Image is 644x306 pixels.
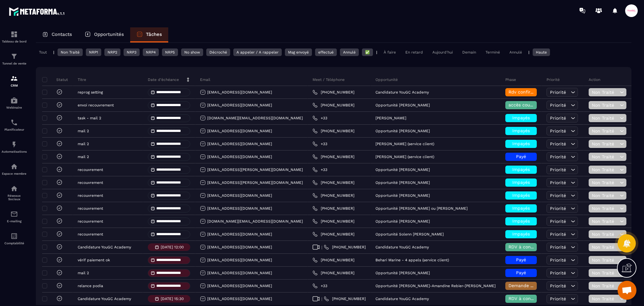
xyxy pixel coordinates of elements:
[618,281,636,300] a: Ouvrir le chat
[550,232,566,237] span: Priorité
[550,296,566,301] span: Priorité
[315,48,337,56] div: effectué
[161,245,184,249] p: [DATE] 12:00
[44,77,68,82] p: Statut
[2,26,27,48] a: formationformationTableau de bord
[78,271,89,275] p: mail 2
[313,90,354,95] a: [PHONE_NUMBER]
[146,31,162,37] p: Tâches
[233,48,282,56] div: A appeler / A rappeler
[78,129,89,133] p: mail 2
[78,232,103,236] p: recouvrement
[78,180,103,185] p: recouvrement
[9,6,65,17] img: logo
[78,297,131,301] p: Candidature YouGC Academy
[512,193,530,198] span: Impayés
[592,90,618,95] span: Non Traité
[10,232,18,240] img: accountant
[143,48,159,56] div: NRP4
[130,27,168,42] a: Tâches
[10,97,18,104] img: automations
[592,270,618,275] span: Non Traité
[78,142,89,146] p: mail 2
[375,206,468,211] p: Opportunité [PERSON_NAME] ou [PERSON_NAME]
[362,48,373,56] div: ✅
[2,194,27,201] p: Réseaux Sociaux
[592,180,618,185] span: Non Traité
[161,297,184,301] p: [DATE] 15:30
[313,283,327,288] a: +33
[375,129,430,133] p: Opportunité [PERSON_NAME]
[508,283,579,288] span: Demande de rétractation/report
[592,128,618,133] span: Non Traité
[78,167,103,172] p: recouvrement
[592,193,618,198] span: Non Traité
[206,48,230,56] div: Décroché
[375,258,449,262] p: Behari Marine - 4 appels (service client)
[78,193,103,198] p: recouvrement
[550,154,566,159] span: Priorité
[2,219,27,223] p: E-mailing
[375,142,434,146] p: [PERSON_NAME] (service client)
[592,206,618,211] span: Non Traité
[592,103,618,108] span: Non Traité
[506,48,525,56] div: Annulé
[375,180,430,185] p: Opportunité [PERSON_NAME]
[148,77,179,82] p: Date d’échéance
[313,193,354,198] a: [PHONE_NUMBER]
[36,27,78,42] a: Contacts
[516,154,526,159] span: Payé
[375,77,398,82] p: Opportunité
[512,180,530,185] span: Impayés
[533,48,550,56] div: Haute
[592,258,618,263] span: Non Traité
[402,48,426,56] div: En retard
[508,102,545,107] span: accès coupés ❌
[550,219,566,224] span: Priorité
[313,258,354,263] a: [PHONE_NUMBER]
[512,231,530,236] span: Impayés
[550,206,566,211] span: Priorité
[2,172,27,175] p: Espace membre
[2,158,27,180] a: automationsautomationsEspace membre
[10,31,18,38] img: formation
[375,90,429,94] p: Candidature YouGC Academy
[78,206,103,211] p: recouvrement
[324,245,366,250] a: [PHONE_NUMBER]
[550,128,566,133] span: Priorité
[313,141,327,146] a: +33
[313,77,345,82] p: Meet / Téléphone
[2,114,27,136] a: schedulerschedulerPlanificateur
[78,284,103,288] p: relance podia
[376,50,377,54] p: |
[375,193,430,198] p: Opportunité [PERSON_NAME]
[550,270,566,275] span: Priorité
[482,48,503,56] div: Terminé
[10,163,18,170] img: automations
[200,77,210,82] p: Email
[313,270,354,275] a: [PHONE_NUMBER]
[2,136,27,158] a: automationsautomationsAutomatisations
[550,180,566,185] span: Priorité
[550,103,566,108] span: Priorité
[375,155,434,159] p: [PERSON_NAME] (service client)
[2,206,27,228] a: emailemailE-mailing
[550,116,566,121] span: Priorité
[512,206,530,211] span: Impayés
[313,232,354,237] a: [PHONE_NUMBER]
[375,297,429,301] p: Candidature YouGC Academy
[2,40,27,43] p: Tableau de bord
[512,141,530,146] span: Impayés
[375,103,430,107] p: Opportunité [PERSON_NAME]
[78,258,110,262] p: vérif paiement ok
[2,241,27,245] p: Comptabilité
[78,116,101,120] p: task - mail 2
[313,167,327,172] a: +33
[592,154,618,159] span: Non Traité
[321,297,322,301] span: |
[375,167,430,172] p: Opportunité [PERSON_NAME]
[375,284,496,288] p: Opportunité [PERSON_NAME]-Amandine Rebier-[PERSON_NAME]
[375,232,444,236] p: Opportunité Solenn [PERSON_NAME]
[10,75,18,82] img: formation
[550,283,566,288] span: Priorité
